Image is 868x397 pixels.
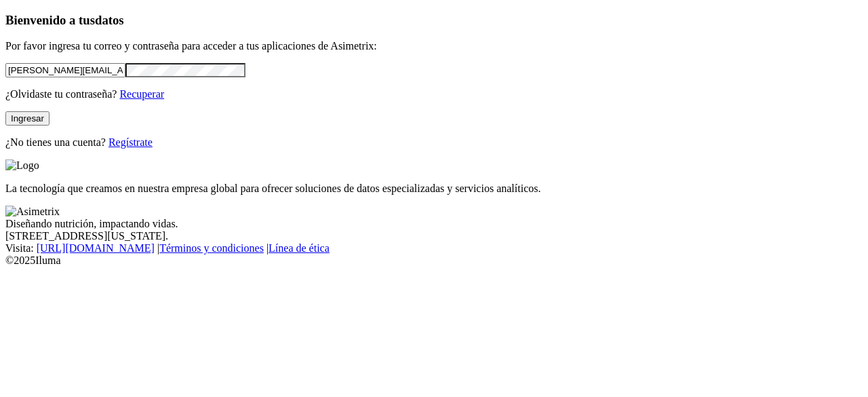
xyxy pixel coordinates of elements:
p: Por favor ingresa tu correo y contraseña para acceder a tus aplicaciones de Asimetrix: [5,40,863,52]
p: ¿No tienes una cuenta? [5,136,863,149]
p: ¿Olvidaste tu contraseña? [5,88,863,100]
input: Tu correo [5,63,125,77]
h3: Bienvenido a tus [5,13,863,28]
div: Diseñando nutrición, impactando vidas. [5,218,863,230]
img: Asimetrix [5,206,60,218]
div: [STREET_ADDRESS][US_STATE]. [5,230,863,242]
a: Recuperar [119,88,164,100]
a: Línea de ética [269,242,330,254]
img: Logo [5,159,39,172]
div: © 2025 Iluma [5,254,863,267]
p: La tecnología que creamos en nuestra empresa global para ofrecer soluciones de datos especializad... [5,183,863,195]
a: Términos y condiciones [159,242,264,254]
a: Regístrate [108,136,153,148]
button: Ingresar [5,111,50,126]
div: Visita : | | [5,242,863,254]
span: datos [95,13,124,27]
a: [URL][DOMAIN_NAME] [37,242,155,254]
